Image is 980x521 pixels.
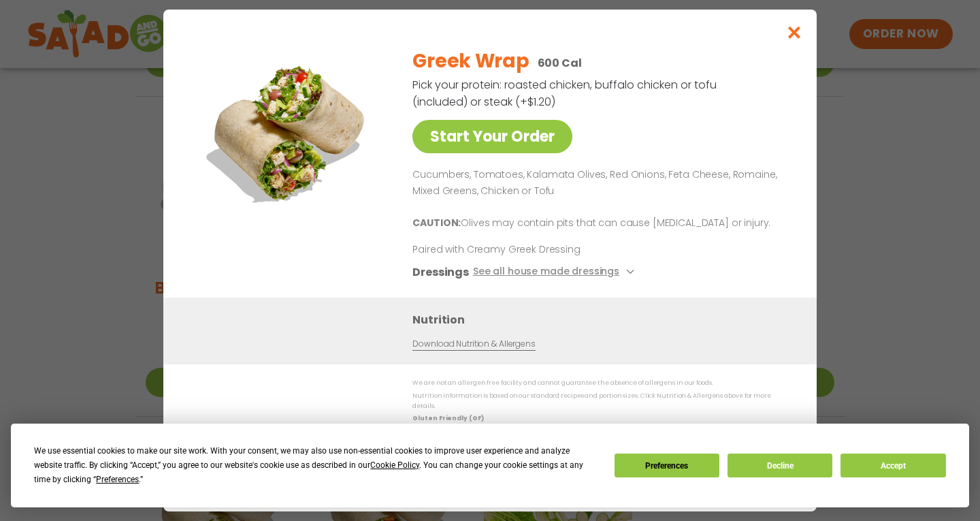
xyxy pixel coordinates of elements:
strong: Gluten Friendly (GF) [412,414,483,422]
p: Pick your protein: roasted chicken, buffalo chicken or tofu (included) or steak (+$1.20) [412,76,719,110]
b: CAUTION: [412,216,461,230]
button: Decline [728,454,832,477]
a: Download Nutrition & Allergens [412,338,535,351]
p: We are not an allergen free facility and cannot guarantee the absence of allergens in our foods. [412,378,789,388]
p: Nutrition information is based on our standard recipes and portion sizes. Click Nutrition & Aller... [412,391,789,412]
p: Cucumbers, Tomatoes, Kalamata Olives, Red Onions, Feta Cheese, Romaine, Mixed Greens, Chicken or ... [412,167,784,200]
p: Paired with Creamy Greek Dressing [412,242,664,257]
span: Cookie Policy [370,460,419,470]
h3: Dressings [412,264,469,281]
button: Close modal [772,10,817,55]
div: We use essential cookies to make our site work. With your consent, we may also use non-essential ... [34,444,598,487]
button: Accept [840,454,945,477]
p: Olives may contain pits that can cause [MEDICAL_DATA] or injury. [412,215,784,232]
a: Start Your Order [412,120,572,153]
img: Featured product photo for Greek Wrap [194,37,385,227]
span: Preferences [96,475,139,484]
button: Preferences [615,454,719,477]
h3: Nutrition [412,311,796,328]
p: 600 Cal [538,54,582,72]
button: See all house made dressings [473,264,638,281]
div: Cookie Consent Prompt [11,424,969,507]
h2: Greek Wrap [412,47,529,76]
